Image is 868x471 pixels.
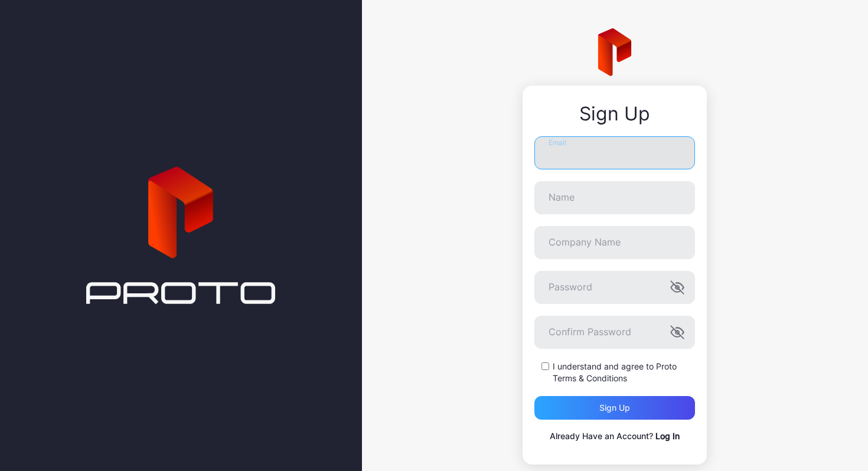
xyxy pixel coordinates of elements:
label: I understand and agree to [553,361,695,384]
input: Password [534,271,695,304]
button: Confirm Password [670,325,684,339]
input: Company Name [534,226,695,259]
a: Proto Terms & Conditions [553,361,677,383]
input: Email [534,136,695,169]
a: Log In [655,431,680,441]
input: Name [534,181,695,214]
input: Confirm Password [534,316,695,349]
div: Sign up [599,403,630,413]
button: Password [670,280,684,295]
button: Sign up [534,396,695,420]
div: Sign Up [534,103,695,125]
p: Already Have an Account? [534,429,695,443]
